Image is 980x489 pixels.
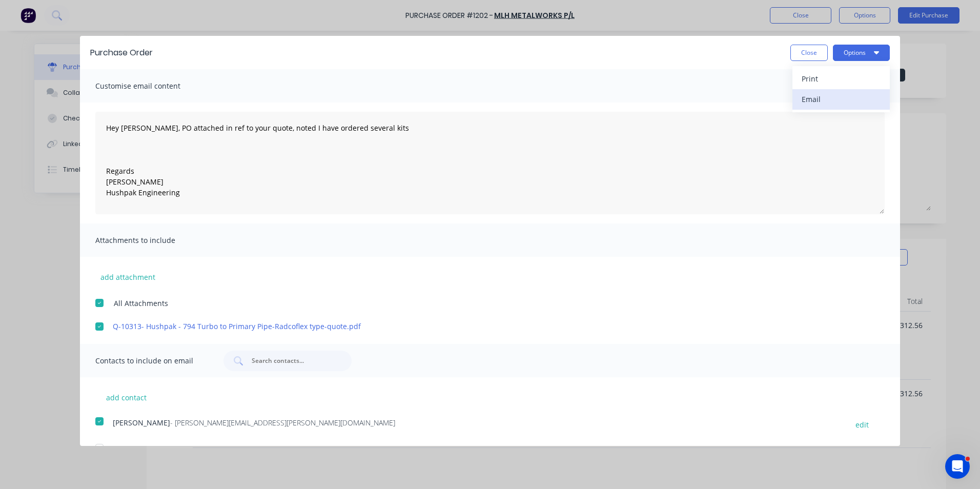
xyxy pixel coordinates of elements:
div: Email [802,92,881,107]
button: edit [849,444,875,458]
a: Q-10313- Hushpak - 794 Turbo to Primary Pipe-Radcoflex type-quote.pdf [113,321,837,332]
span: Contacts to include on email [95,354,208,368]
div: Print [802,71,881,86]
button: Close [790,45,828,61]
input: Search contacts... [251,356,336,366]
span: [PERSON_NAME] [113,444,170,454]
span: Customise email content [95,79,208,93]
iframe: Intercom live chat [945,454,970,479]
button: add contact [95,390,157,405]
button: Email [792,89,890,110]
button: Options [833,45,890,61]
span: - [EMAIL_ADDRESS][PERSON_NAME][DOMAIN_NAME] [170,444,341,454]
button: edit [849,417,875,431]
span: - [PERSON_NAME][EMAIL_ADDRESS][PERSON_NAME][DOMAIN_NAME] [170,418,395,427]
button: Print [792,69,890,89]
span: All Attachments [114,298,168,309]
textarea: Hey [PERSON_NAME], PO attached in ref to your quote, noted I have ordered several kits Regards [P... [95,112,885,214]
div: Purchase Order [90,47,153,59]
span: [PERSON_NAME] [113,418,170,427]
button: add attachment [95,269,160,284]
span: Attachments to include [95,233,208,248]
